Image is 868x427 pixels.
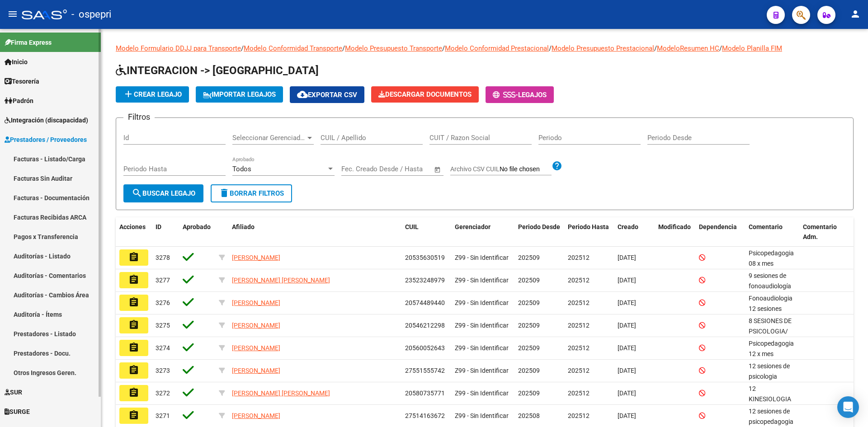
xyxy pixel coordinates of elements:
[455,344,509,352] span: Z99 - Sin Identificar
[7,9,18,19] mat-icon: menu
[455,412,509,419] span: Z99 - Sin Identificar
[297,89,308,100] mat-icon: cloud_download
[232,254,280,261] span: [PERSON_NAME]
[156,412,170,419] span: 3271
[568,344,590,352] span: 202512
[618,389,636,397] span: [DATE]
[618,322,636,329] span: [DATE]
[290,86,364,103] button: Exportar CSV
[518,412,540,419] span: 202508
[405,322,445,329] span: 20546212298
[386,165,430,173] input: Fecha fin
[618,223,638,230] span: Creado
[156,322,170,329] span: 3275
[564,217,614,247] datatable-header-cell: Periodo Hasta
[5,57,28,67] span: Inicio
[803,223,837,241] span: Comentario Adm.
[699,223,737,230] span: Dependencia
[183,223,211,230] span: Aprobado
[658,223,691,230] span: Modificado
[799,217,854,247] datatable-header-cell: Comentario Adm.
[5,135,87,145] span: Prestadores / Proveedores
[128,319,139,330] mat-icon: assignment
[455,277,509,284] span: Z99 - Sin Identificar
[749,317,802,407] span: 8 SESIONES DE PSICOLOGIA/ RUIZ M FERNANDA/ SEP A DIC 8 SESIONES DE PSICOPEDAGOGIA / CONSTANZA SAE...
[132,189,195,197] span: Buscar Legajo
[119,223,146,230] span: Acciones
[518,344,540,352] span: 202509
[552,160,562,171] mat-icon: help
[5,76,39,86] span: Tesorería
[493,91,518,99] span: -
[219,188,230,198] mat-icon: delete
[695,217,745,247] datatable-header-cell: Dependencia
[552,44,654,52] a: Modelo Presupuesto Prestacional
[219,189,284,197] span: Borrar Filtros
[486,86,554,103] button: -Legajos
[71,5,111,24] span: - ospepri
[156,254,170,261] span: 3278
[568,299,590,306] span: 202512
[749,295,801,343] span: Fonoaudiologia 12 sesiones septiembre/diciembre 2025 Lic. Castillo Carla
[850,9,861,19] mat-icon: person
[5,38,52,47] span: Firma Express
[518,367,540,374] span: 202509
[433,164,443,175] button: Open calendar
[837,396,859,418] div: Open Intercom Messenger
[132,188,142,198] mat-icon: search
[450,165,500,173] span: Archivo CSV CUIL
[745,217,799,247] datatable-header-cell: Comentario
[232,134,306,142] span: Seleccionar Gerenciador
[405,344,445,352] span: 20560052643
[232,367,280,374] span: [PERSON_NAME]
[518,322,540,329] span: 202509
[203,90,276,99] span: IMPORTAR LEGAJOS
[116,64,319,77] span: INTEGRACION -> [GEOGRAPHIC_DATA]
[455,389,509,397] span: Z99 - Sin Identificar
[568,389,590,397] span: 202512
[514,217,564,247] datatable-header-cell: Periodo Desde
[455,223,491,230] span: Gerenciador
[232,389,330,397] span: [PERSON_NAME] [PERSON_NAME]
[156,344,170,352] span: 3274
[405,299,445,306] span: 20574489440
[128,297,139,308] mat-icon: assignment
[618,299,636,306] span: [DATE]
[232,322,280,329] span: [PERSON_NAME]
[341,165,378,173] input: Fecha inicio
[297,91,357,99] span: Exportar CSV
[405,254,445,261] span: 20535630519
[405,412,445,419] span: 27514163672
[156,389,170,397] span: 3272
[128,387,139,398] mat-icon: assignment
[345,44,442,52] a: Modelo Presupuesto Transporte
[156,367,170,374] span: 3273
[455,299,509,306] span: Z99 - Sin Identificar
[232,165,251,173] span: Todos
[5,387,22,397] span: SUR
[618,412,636,419] span: [DATE]
[749,272,800,310] span: 9 sesiones de fonoaudiología CARDOSO ROMINA/ Sep a dic
[378,90,472,99] span: Descargar Documentos
[123,184,203,202] button: Buscar Legajo
[568,322,590,329] span: 202512
[749,249,811,308] span: Psicopedagogia 08 x mes septiembre / diciembre 2025 Lic. Mesplatere Andrea
[749,223,783,230] span: Comentario
[455,322,509,329] span: Z99 - Sin Identificar
[614,217,655,247] datatable-header-cell: Creado
[405,367,445,374] span: 27551555742
[618,254,636,261] span: [DATE]
[123,89,134,99] mat-icon: add
[128,274,139,285] mat-icon: assignment
[518,389,540,397] span: 202509
[232,344,280,352] span: [PERSON_NAME]
[618,367,636,374] span: [DATE]
[445,44,549,52] a: Modelo Conformidad Prestacional
[156,223,161,230] span: ID
[196,86,283,103] button: IMPORTAR LEGAJOS
[116,217,152,247] datatable-header-cell: Acciones
[123,111,155,123] h3: Filtros
[518,299,540,306] span: 202509
[749,340,801,388] span: Psicopedagogia 12 x mes septiembre/diciembre2025 Lic. Bustos Juliana
[211,184,292,202] button: Borrar Filtros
